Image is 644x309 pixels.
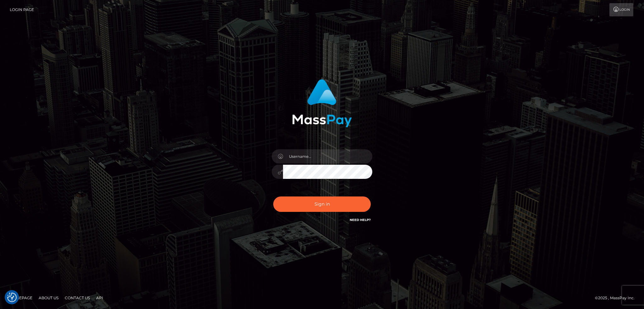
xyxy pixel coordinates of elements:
[7,293,17,302] button: Consent Preferences
[7,293,17,302] img: Revisit consent button
[292,79,352,127] img: MassPay Login
[609,3,633,16] a: Login
[273,196,371,212] button: Sign in
[10,3,34,16] a: Login Page
[283,149,372,163] input: Username...
[36,293,61,303] a: About Us
[350,218,371,222] a: Need Help?
[94,293,106,303] a: API
[7,293,35,303] a: Homepage
[62,293,92,303] a: Contact Us
[595,295,639,301] div: © 2025 , MassPay Inc.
